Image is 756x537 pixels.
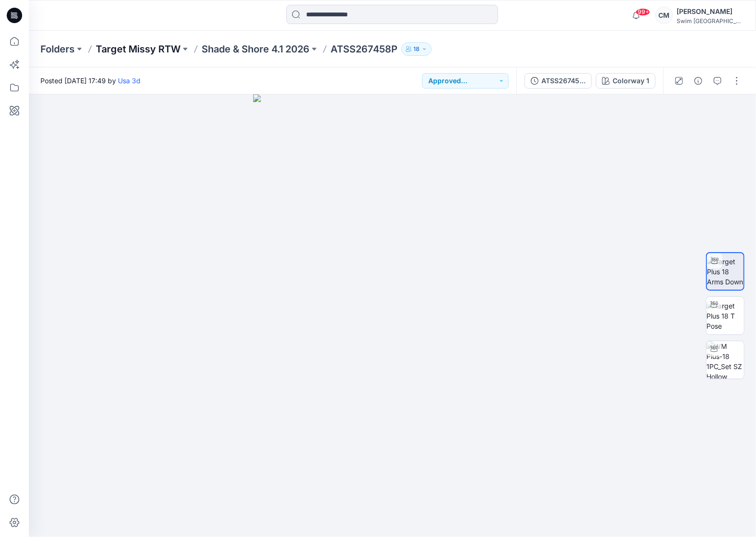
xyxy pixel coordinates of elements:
a: Target Missy RTW [96,42,180,56]
a: Folders [40,42,75,56]
span: 99+ [636,8,650,16]
div: Swim [GEOGRAPHIC_DATA] [677,17,744,25]
span: Posted [DATE] 17:49 by [40,76,141,86]
button: Colorway 1 [596,73,655,89]
div: [PERSON_NAME] [677,6,744,17]
div: CM [655,7,673,24]
div: ATSS267458P (1) [541,76,586,86]
button: Details [691,73,706,89]
div: Colorway 1 [613,76,649,86]
a: Shade & Shore 4.1 2026 [202,42,309,56]
a: Usa 3d [118,77,141,85]
img: Target Plus 18 Arms Down [707,256,743,287]
p: ATSS267458P [331,42,397,56]
button: 18 [401,42,432,56]
img: Target Plus 18 T Pose [706,301,744,331]
button: ATSS267458P (1) [525,73,592,89]
img: WM Plus-18 1PC_Set SZ Hollow [706,341,744,379]
img: eyJhbGciOiJIUzI1NiIsImtpZCI6IjAiLCJzbHQiOiJzZXMiLCJ0eXAiOiJKV1QifQ.eyJkYXRhIjp7InR5cGUiOiJzdG9yYW... [253,94,532,537]
p: 18 [413,44,420,54]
